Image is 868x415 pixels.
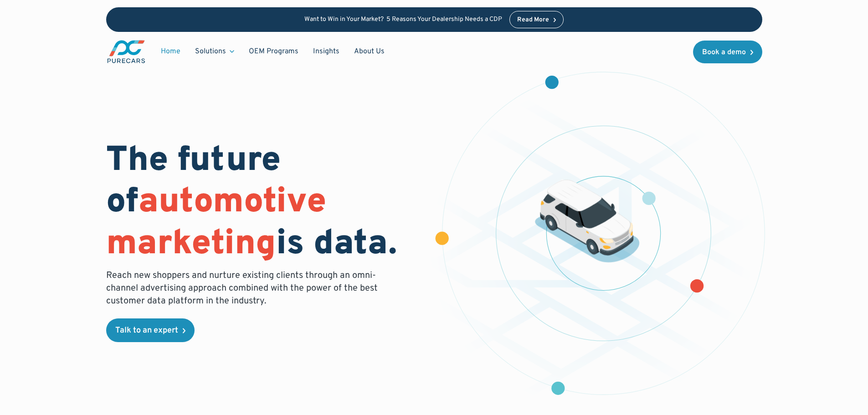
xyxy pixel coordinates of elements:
[517,17,549,23] div: Read More
[304,16,502,24] p: Want to Win in Your Market? 5 Reasons Your Dealership Needs a CDP
[693,41,762,63] a: Book a demo
[106,269,383,307] p: Reach new shoppers and nurture existing clients through an omni-channel advertising approach comb...
[241,43,306,60] a: OEM Programs
[106,318,195,342] a: Talk to an expert
[115,327,178,335] div: Talk to an expert
[106,39,146,64] a: main
[195,46,226,56] div: Solutions
[306,43,347,60] a: Insights
[154,43,188,60] a: Home
[106,141,423,266] h1: The future of is data.
[509,11,564,28] a: Read More
[188,43,241,60] div: Solutions
[702,49,746,56] div: Book a demo
[347,43,392,60] a: About Us
[534,180,639,263] img: illustration of a vehicle
[106,39,146,64] img: purecars logo
[106,181,326,266] span: automotive marketing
